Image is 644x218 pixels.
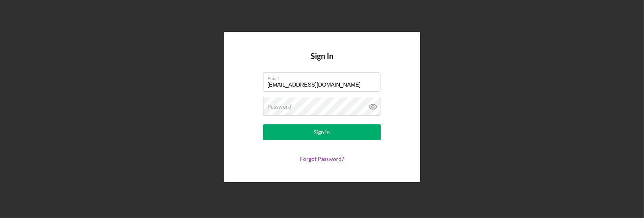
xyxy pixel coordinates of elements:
a: Forgot Password? [300,155,344,162]
label: Email [267,73,381,81]
div: Sign In [314,124,330,140]
h4: Sign In [311,52,333,72]
button: Sign In [263,124,381,140]
label: Password [267,103,291,110]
